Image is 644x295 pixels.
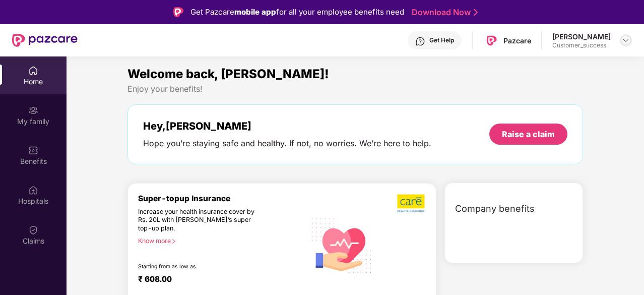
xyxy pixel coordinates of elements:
[12,34,78,47] img: New Pazcare Logo
[502,129,555,140] div: Raise a claim
[28,145,38,155] img: svg+xml;base64,PHN2ZyBpZD0iQmVuZWZpdHMiIHhtbG5zPSJodHRwOi8vd3d3LnczLm9yZy8yMDAwL3N2ZyIgd2lkdGg9Ij...
[552,32,611,41] div: [PERSON_NAME]
[429,36,454,44] div: Get Help
[552,41,611,49] div: Customer_success
[138,208,263,233] div: Increase your health insurance cover by Rs. 20L with [PERSON_NAME]’s super top-up plan.
[127,84,583,94] div: Enjoy your benefits!
[484,33,499,48] img: Pazcare_Logo.png
[190,6,404,18] div: Get Pazcare for all your employee benefits need
[173,7,183,17] img: Logo
[28,66,38,76] img: svg+xml;base64,PHN2ZyBpZD0iSG9tZSIgeG1sbnM9Imh0dHA6Ly93d3cudzMub3JnLzIwMDAvc3ZnIiB3aWR0aD0iMjAiIG...
[138,263,263,270] div: Starting from as low as
[28,185,38,195] img: svg+xml;base64,PHN2ZyBpZD0iSG9zcGl0YWxzIiB4bWxucz0iaHR0cDovL3d3dy53My5vcmcvMjAwMC9zdmciIHdpZHRoPS...
[171,239,176,244] span: right
[306,208,378,281] img: svg+xml;base64,PHN2ZyB4bWxucz0iaHR0cDovL3d3dy53My5vcmcvMjAwMC9zdmciIHhtbG5zOnhsaW5rPSJodHRwOi8vd3...
[455,202,535,216] span: Company benefits
[412,7,475,18] a: Download Now
[138,274,296,286] div: ₹ 608.00
[503,36,531,45] div: Pazcare
[28,225,38,235] img: svg+xml;base64,PHN2ZyBpZD0iQ2xhaW0iIHhtbG5zPSJodHRwOi8vd3d3LnczLm9yZy8yMDAwL3N2ZyIgd2lkdGg9IjIwIi...
[138,237,300,244] div: Know more
[397,194,426,213] img: b5dec4f62d2307b9de63beb79f102df3.png
[234,7,276,17] strong: mobile app
[415,36,425,46] img: svg+xml;base64,PHN2ZyBpZD0iSGVscC0zMngzMiIgeG1sbnM9Imh0dHA6Ly93d3cudzMub3JnLzIwMDAvc3ZnIiB3aWR0aD...
[622,36,630,44] img: svg+xml;base64,PHN2ZyBpZD0iRHJvcGRvd24tMzJ4MzIiIHhtbG5zPSJodHRwOi8vd3d3LnczLm9yZy8yMDAwL3N2ZyIgd2...
[143,138,431,149] div: Hope you’re staying safe and healthy. If not, no worries. We’re here to help.
[28,105,38,115] img: svg+xml;base64,PHN2ZyB3aWR0aD0iMjAiIGhlaWdodD0iMjAiIHZpZXdCb3g9IjAgMCAyMCAyMCIgZmlsbD0ibm9uZSIgeG...
[138,194,306,203] div: Super-topup Insurance
[474,7,478,18] img: Stroke
[143,120,431,132] div: Hey, [PERSON_NAME]
[127,67,329,81] span: Welcome back, [PERSON_NAME]!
